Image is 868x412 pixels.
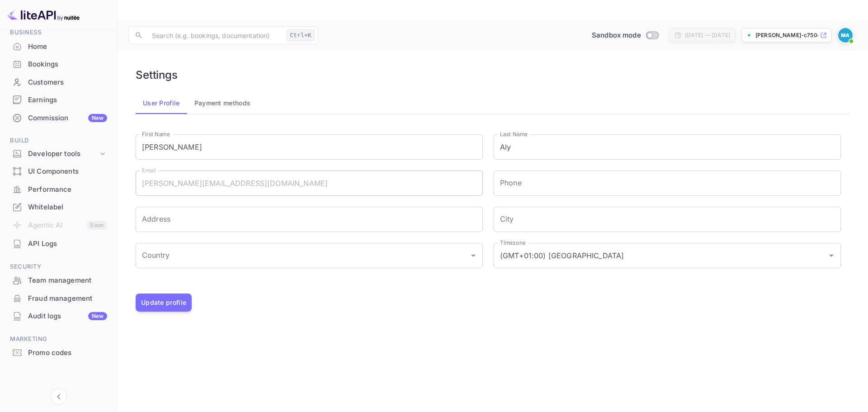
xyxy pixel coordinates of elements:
a: Team management [5,272,112,289]
div: account-settings tabs [136,92,850,114]
div: New [88,312,107,320]
div: API Logs [5,235,112,253]
div: Commission [28,113,107,123]
input: Email [136,170,483,196]
div: UI Components [5,163,112,180]
input: Country [140,247,465,264]
p: [PERSON_NAME]-c7504.nuit... [755,31,818,39]
button: Collapse navigation [51,388,67,405]
div: Customers [28,77,107,88]
div: Customers [5,74,112,91]
a: Performance [5,181,112,198]
div: Bookings [28,59,107,70]
a: Promo codes [5,344,112,361]
div: Whitelabel [28,202,107,213]
div: Ctrl+K [287,29,315,41]
div: API Logs [28,239,107,249]
button: User Profile [136,92,187,114]
a: Home [5,38,112,55]
div: Performance [5,181,112,199]
div: CommissionNew [5,109,112,127]
span: Business [5,28,112,38]
button: Update profile [136,294,192,312]
div: [DATE] — [DATE] [685,31,730,39]
a: Audit logsNew [5,308,112,324]
div: Earnings [5,91,112,109]
span: Marketing [5,334,112,344]
input: phone [494,170,841,196]
input: Address [136,207,483,232]
div: Team management [5,272,112,289]
div: Bookings [5,56,112,73]
label: First Name [142,130,170,138]
input: Search (e.g. bookings, documentation) [146,26,283,44]
input: Last Name [494,134,841,160]
button: Payment methods [187,92,258,114]
a: Bookings [5,56,112,72]
input: City [494,207,841,232]
div: Team management [28,275,107,286]
img: Mohamed Aly [838,28,853,43]
div: Whitelabel [5,199,112,216]
button: Open [467,249,480,262]
div: Promo codes [28,348,107,358]
div: Home [28,42,107,52]
a: Earnings [5,91,112,108]
div: New [88,114,107,122]
div: Developer tools [28,149,98,159]
div: Fraud management [5,290,112,308]
div: Home [5,38,112,56]
span: Sandbox mode [592,30,641,41]
label: Timezone [500,239,525,246]
span: Security [5,262,112,272]
h6: Settings [136,68,178,81]
label: Email [142,166,156,174]
a: Fraud management [5,290,112,307]
label: Last Name [500,130,528,138]
div: Audit logs [28,311,107,322]
button: Open [825,249,838,262]
div: Switch to Production mode [588,30,662,41]
div: Audit logsNew [5,308,112,325]
div: UI Components [28,166,107,177]
div: Fraud management [28,294,107,304]
a: CommissionNew [5,109,112,126]
span: Build [5,136,112,146]
div: Developer tools [5,146,112,162]
div: Promo codes [5,344,112,362]
div: Earnings [28,95,107,105]
img: LiteAPI logo [7,7,80,22]
a: API Logs [5,235,112,252]
a: Whitelabel [5,199,112,215]
div: Performance [28,185,107,195]
input: First Name [136,134,483,160]
a: UI Components [5,163,112,180]
a: Customers [5,74,112,90]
